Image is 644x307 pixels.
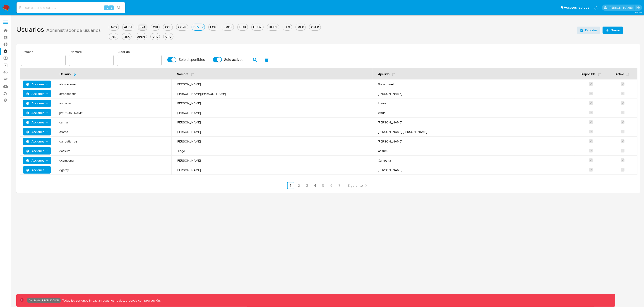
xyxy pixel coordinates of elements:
span: ⌥ [105,5,108,10]
p: Ambiente: PRODUCCIÓN [29,300,59,301]
a: Salir [636,5,641,10]
span: s [111,5,112,10]
p: Todas las acciones impactan usuarios reales, proceda con precaución. [61,298,161,303]
input: Buscar usuario o caso... [17,5,125,11]
span: Accesos rápidos [564,5,589,10]
a: Notificaciones [594,6,598,10]
button: search-icon [114,5,123,11]
p: yamil.zavala@mercadolibre.com [609,5,634,10]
